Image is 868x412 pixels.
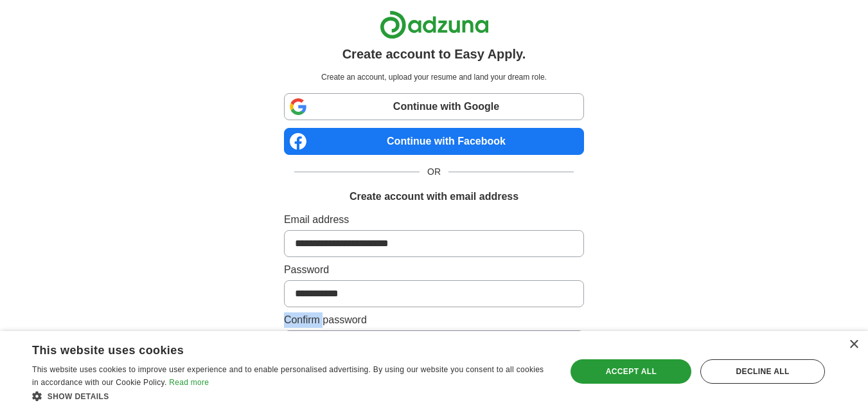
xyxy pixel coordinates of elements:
[32,339,518,358] div: This website uses cookies
[571,359,691,384] div: Accept all
[284,128,584,155] a: Continue with Facebook
[284,262,584,278] label: Password
[700,359,825,384] div: Decline all
[420,165,448,179] span: OR
[350,189,518,204] h1: Create account with email address
[284,93,584,120] a: Continue with Google
[284,312,584,328] label: Confirm password
[32,365,544,387] span: This website uses cookies to improve user experience and to enable personalised advertising. By u...
[342,44,526,64] h1: Create account to Easy Apply.
[287,71,581,83] p: Create an account, upload your resume and land your dream role.
[169,378,209,387] a: Read more, opens a new window
[849,340,858,350] div: Close
[380,10,489,39] img: Adzuna logo
[32,390,551,402] div: Show details
[284,212,584,228] label: Email address
[48,392,109,401] span: Show details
